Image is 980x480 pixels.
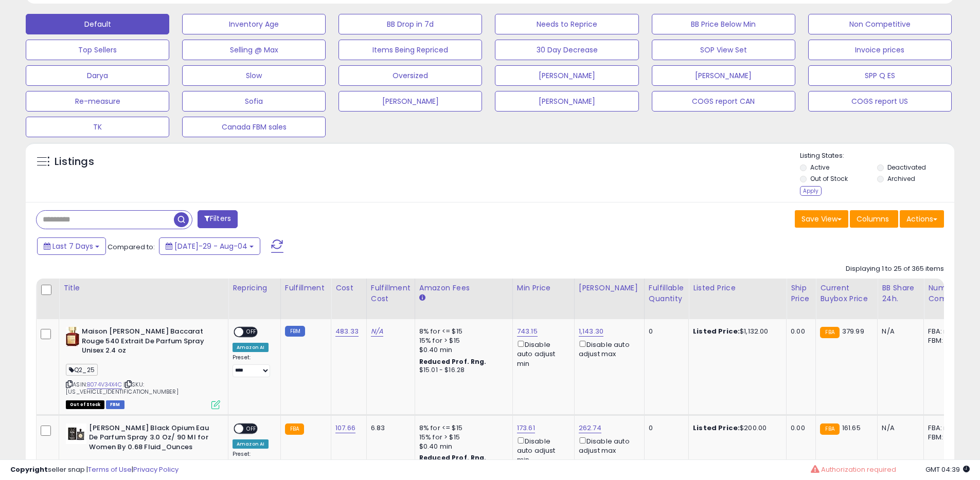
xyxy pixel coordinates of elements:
div: 15% for > $15 [419,336,505,345]
div: seller snap | | [10,465,179,475]
button: SPP Q ES [808,65,952,86]
div: FBM: n/a [928,336,962,345]
div: 0 [649,327,681,336]
h5: Listings [55,155,94,169]
div: $0.40 min [419,442,505,451]
button: Oversized [338,65,482,86]
div: Apply [800,186,822,196]
div: Fulfillment [285,283,327,293]
a: 107.66 [335,423,355,433]
div: ASIN: [66,327,220,408]
strong: Copyright [10,465,48,474]
small: FBA [285,423,304,435]
a: N/A [371,326,383,337]
span: [DATE]-29 - Aug-04 [174,241,247,251]
span: All listings that are currently out of stock and unavailable for purchase on Amazon [66,400,104,409]
div: BB Share 24h. [882,283,919,304]
button: [PERSON_NAME] [338,91,482,112]
b: Listed Price: [693,423,740,433]
div: Disable auto adjust min [517,339,566,368]
small: FBM [285,326,305,337]
div: Listed Price [693,283,782,293]
div: Repricing [233,283,276,293]
div: Fulfillment Cost [371,283,411,304]
button: COGS report US [808,91,952,112]
button: [PERSON_NAME] [495,91,638,112]
b: Reduced Prof. Rng. [419,357,487,366]
span: 161.65 [842,423,861,433]
button: Items Being Repriced [338,40,482,60]
label: Out of Stock [810,174,848,183]
div: N/A [882,423,916,433]
div: 15% for > $15 [419,433,505,442]
div: Current Buybox Price [820,283,873,304]
div: Amazon AI [233,343,269,352]
div: Disable auto adjust min [517,435,566,465]
div: Preset: [233,354,273,377]
div: 0.00 [791,423,808,433]
div: 8% for <= $15 [419,327,505,336]
div: 0.00 [791,327,808,336]
button: Sofia [182,91,326,112]
button: 30 Day Decrease [495,40,638,60]
div: Min Price [517,283,570,293]
div: N/A [882,327,916,336]
img: 41D3DPiH0TL._SL40_.jpg [66,327,79,347]
div: Fulfillable Quantity [649,283,684,304]
span: 379.99 [842,326,864,336]
div: 0 [649,423,681,433]
button: Actions [900,210,944,228]
div: Amazon AI [233,439,269,449]
button: Non Competitive [808,14,952,34]
span: Q2_25 [66,364,98,376]
button: [PERSON_NAME] [652,65,795,86]
b: [PERSON_NAME] Black Opium Eau De Parfum Spray 3.0 Oz/ 90 Ml for Women By 0.68 Fluid_Ounces [89,423,214,455]
button: Re-measure [26,91,169,112]
button: Darya [26,65,169,86]
div: Cost [335,283,362,293]
span: 2025-08-12 04:39 GMT [925,465,970,474]
div: FBA: n/a [928,327,962,336]
button: Slow [182,65,326,86]
a: 173.61 [517,423,535,433]
button: Canada FBM sales [182,117,326,137]
label: Archived [887,174,915,183]
button: Save View [795,210,848,228]
button: Top Sellers [26,40,169,60]
small: FBA [820,327,839,338]
div: Num of Comp. [928,283,966,304]
button: Selling @ Max [182,40,326,60]
div: 6.83 [371,423,407,433]
div: Title [63,283,224,293]
div: Displaying 1 to 25 of 365 items [846,264,944,274]
button: Columns [850,210,898,228]
button: [PERSON_NAME] [495,65,638,86]
small: FBA [820,423,839,435]
button: SOP View Set [652,40,795,60]
button: Inventory Age [182,14,326,34]
a: 1,143.30 [579,326,603,337]
div: 8% for <= $15 [419,423,505,433]
div: $15.01 - $16.28 [419,366,505,375]
span: | SKU: [US_VEHICLE_IDENTIFICATION_NUMBER] [66,380,179,396]
span: Columns [857,214,889,224]
button: BB Drop in 7d [338,14,482,34]
a: 483.33 [335,326,359,337]
button: Last 7 Days [37,237,106,255]
label: Deactivated [887,163,926,172]
small: Amazon Fees. [419,293,425,303]
div: Disable auto adjust max [579,339,636,359]
div: FBA: n/a [928,423,962,433]
div: Amazon Fees [419,283,508,293]
div: Ship Price [791,283,811,304]
button: COGS report CAN [652,91,795,112]
a: 262.74 [579,423,601,433]
span: Compared to: [108,242,155,252]
div: $1,132.00 [693,327,778,336]
b: Listed Price: [693,326,740,336]
span: Last 7 Days [52,241,93,251]
button: Filters [198,210,238,228]
a: 743.15 [517,326,538,337]
a: Terms of Use [88,465,132,474]
button: Invoice prices [808,40,952,60]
